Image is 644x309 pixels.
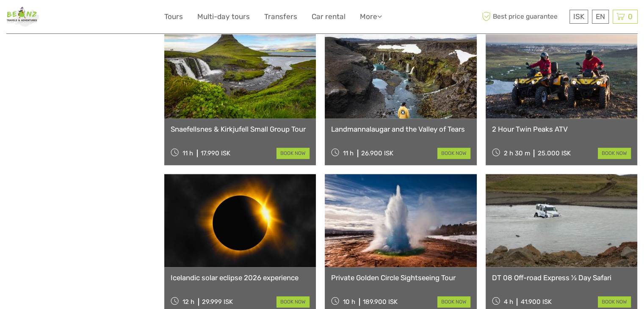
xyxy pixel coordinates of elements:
a: book now [276,148,310,159]
a: Private Golden Circle Sightseeing Tour [331,273,470,282]
a: 2 Hour Twin Peaks ATV [492,125,631,133]
span: 2 h 30 m [503,149,530,157]
img: 1598-dd87be38-8058-414b-8777-4cf53ab65514_logo_small.jpg [6,6,40,27]
span: 11 h [343,149,354,157]
div: 17.990 ISK [201,149,230,157]
a: DT 08 Off-road Express ½ Day Safari [492,273,631,282]
p: We're away right now. Please check back later! [12,15,96,22]
a: Landmannalaugar and the Valley of Tears [331,125,470,133]
div: 41.900 ISK [520,298,551,306]
a: Tours [164,11,183,23]
a: Multi-day tours [197,11,250,23]
a: book now [437,296,470,307]
a: Icelandic solar eclipse 2026 experience [171,273,310,282]
a: book now [437,148,470,159]
a: book now [598,148,631,159]
span: 11 h [182,149,193,157]
button: Open LiveChat chat widget [97,13,108,23]
a: More [360,11,382,23]
a: Car rental [312,11,345,23]
div: 25.000 ISK [537,149,570,157]
div: 189.900 ISK [363,298,398,306]
span: 12 h [182,298,194,306]
div: 29.999 ISK [202,298,233,306]
div: 26.900 ISK [361,149,393,157]
span: Best price guarantee [480,10,567,24]
a: Transfers [264,11,297,23]
div: EN [592,10,609,24]
a: book now [276,296,310,307]
span: 10 h [343,298,355,306]
span: ISK [573,12,584,21]
a: Snaefellsnes & Kirkjufell Small Group Tour [171,125,310,133]
span: 4 h [503,298,513,306]
a: book now [598,296,631,307]
span: 0 [627,12,634,21]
